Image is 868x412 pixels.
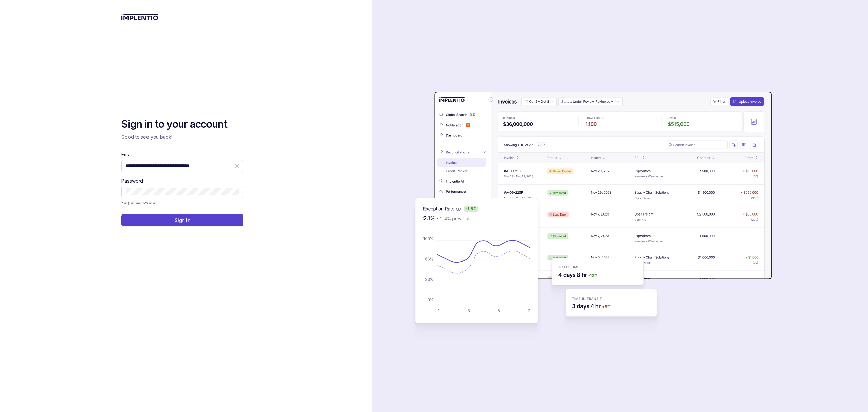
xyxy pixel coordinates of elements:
h2: Sign in to your account [121,117,243,131]
img: logo [121,14,158,20]
label: Email [121,151,132,158]
a: Link Forgot password [121,199,155,206]
button: Sign In [121,214,243,226]
img: signin-background.svg [391,70,774,342]
p: Forgot password [121,199,155,206]
p: Sign In [175,217,191,224]
label: Password [121,177,143,184]
p: Good to see you back! [121,134,243,141]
